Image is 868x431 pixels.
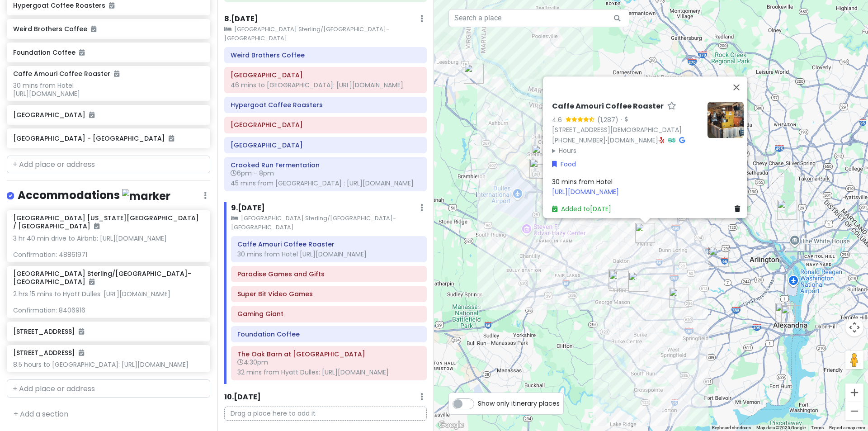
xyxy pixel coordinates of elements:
[91,26,96,32] i: Added to itinerary
[679,137,685,143] i: Google Maps
[529,159,549,179] div: Hyatt House Sterling/Dulles Airport-North
[13,270,203,286] h6: [GEOGRAPHIC_DATA] Sterling/[GEOGRAPHIC_DATA]-[GEOGRAPHIC_DATA]
[708,102,744,138] img: Picture of the place
[7,379,210,398] input: + Add place or address
[231,81,420,89] div: 46 mins to [GEOGRAPHIC_DATA]: [URL][DOMAIN_NAME]
[609,269,628,289] div: Gaming Giant
[13,234,203,259] div: 3 hr 40 min drive to Airbnb: [URL][DOMAIN_NAME] Confirmation: 48861971
[237,358,268,367] span: 4:30pm
[756,425,806,430] span: Map data ©2025 Google
[109,2,114,9] i: Added to itinerary
[224,25,427,43] small: [GEOGRAPHIC_DATA] Sterling/[GEOGRAPHIC_DATA]-[GEOGRAPHIC_DATA]
[114,71,119,77] i: Added to itinerary
[89,112,94,118] i: Added to itinerary
[14,409,68,419] a: + Add a section
[231,101,420,109] h6: Hypergoat Coffee Roasters
[618,116,627,125] div: ·
[552,177,619,196] span: 30 mins from Hotel
[231,141,420,149] h6: Eden Center
[709,247,729,267] div: Eden Center
[237,290,420,298] h6: Super Bit Video Games
[13,111,203,119] h6: [GEOGRAPHIC_DATA]
[607,136,658,145] a: [DOMAIN_NAME]
[464,64,484,84] div: Weird Brothers Coffee
[237,310,420,318] h6: Gaming Giant
[79,350,84,356] i: Added to itinerary
[845,384,863,402] button: Zoom in
[13,81,203,98] div: 30 mins from Hotel [URL][DOMAIN_NAME]
[726,76,747,98] button: Close
[237,270,420,278] h6: Paradise Games and Gifts
[712,425,751,431] button: Keyboard shortcuts
[79,49,85,56] i: Added to itinerary
[667,102,676,111] a: Star place
[845,402,863,420] button: Zoom out
[735,204,744,214] a: Delete place
[478,398,560,408] span: Show only itinerary places
[628,272,648,292] div: Foundation Coffee
[231,51,420,59] h6: Weird Brothers Coffee
[436,419,466,431] img: Google
[552,146,700,156] summary: Hours
[552,102,664,111] h6: Caffe Amouri Coffee Roaster
[231,169,274,178] span: 6pm - 8pm
[231,179,420,187] div: 45 mins from [GEOGRAPHIC_DATA] : [URL][DOMAIN_NAME]
[13,214,203,230] h6: [GEOGRAPHIC_DATA] [US_STATE][GEOGRAPHIC_DATA] / [GEOGRAPHIC_DATA]
[609,271,629,291] div: Paradise Games and Gifts
[18,188,170,203] h4: Accommodations
[845,351,863,369] button: Drag Pegman onto the map to open Street View
[13,48,203,57] h6: Foundation Coffee
[829,425,865,430] a: Report a map error
[635,223,655,243] div: Caffe Amouri Coffee Roaster
[552,187,619,196] a: [URL][DOMAIN_NAME]
[669,288,689,308] div: Super Bit Video Games
[231,214,427,232] small: [GEOGRAPHIC_DATA] Sterling/[GEOGRAPHIC_DATA]-[GEOGRAPHIC_DATA]
[13,1,203,9] h6: Hypergoat Coffee Roasters
[13,25,203,33] h6: Weird Brothers Coffee
[231,121,420,129] h6: Smithsonian National Zoological Park
[532,145,552,165] div: Crooked Run Fermentation
[231,71,420,79] h6: Alexandria
[224,407,427,421] p: Drag a place here to add it
[237,368,420,376] div: 32 mins from Hyatt Dulles: [URL][DOMAIN_NAME]
[13,349,84,357] h6: [STREET_ADDRESS]
[237,350,420,358] h6: The Oak Barn at Loyalty
[231,204,265,213] h6: 9 . [DATE]
[845,318,863,336] button: Map camera controls
[552,125,682,134] a: [STREET_ADDRESS][DEMOGRAPHIC_DATA]
[94,223,99,229] i: Added to itinerary
[668,137,675,143] i: Tripadvisor
[237,240,420,248] h6: Caffe Amouri Coffee Roaster
[13,290,203,315] div: 2 hrs 15 mins to Hyatt Dulles: [URL][DOMAIN_NAME] Confirmation: 8406916
[552,115,566,125] div: 4.6
[7,156,210,174] input: + Add place or address
[122,189,170,203] img: marker
[552,204,611,213] a: Added to[DATE]
[811,425,824,430] a: Terms
[13,70,119,78] h6: Caffe Amouri Coffee Roaster
[552,102,700,156] div: · ·
[224,393,261,402] h6: 10 . [DATE]
[552,136,606,145] a: [PHONE_NUMBER]
[597,115,618,125] div: (1,287)
[781,305,801,325] div: Alexandria
[169,135,174,142] i: Added to itinerary
[89,279,94,285] i: Added to itinerary
[552,159,576,169] a: Food
[13,134,203,142] h6: [GEOGRAPHIC_DATA] - [GEOGRAPHIC_DATA]
[79,328,84,335] i: Added to itinerary
[231,161,420,169] h6: Crooked Run Fermentation
[436,419,466,431] a: Open this area in Google Maps (opens a new window)
[777,200,797,220] div: Smithsonian National Zoological Park
[13,360,203,369] div: 8.5 hours to [GEOGRAPHIC_DATA]: [URL][DOMAIN_NAME]
[13,327,203,336] h6: [STREET_ADDRESS]
[224,14,258,24] h6: 8 . [DATE]
[237,250,420,258] div: 30 mins from Hotel [URL][DOMAIN_NAME]
[237,330,420,338] h6: Foundation Coffee
[775,303,795,323] div: Hypergoat Coffee Roasters
[448,9,629,27] input: Search a place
